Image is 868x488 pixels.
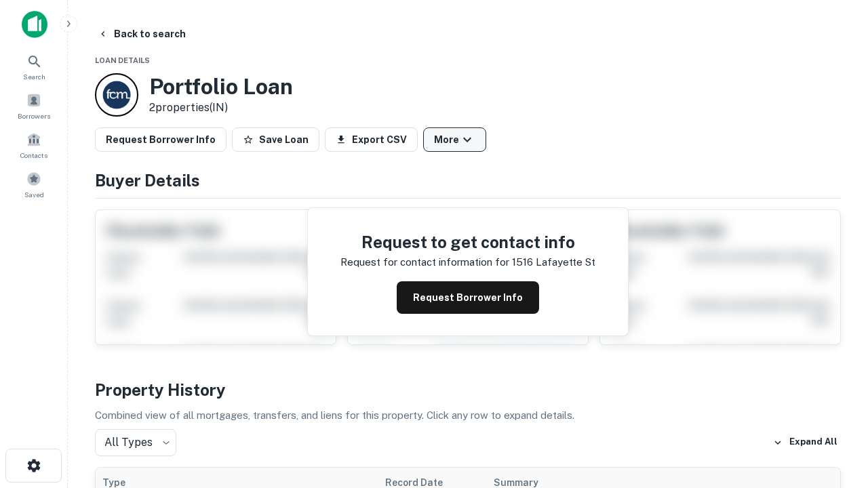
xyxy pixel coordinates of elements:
p: Combined view of all mortgages, transfers, and liens for this property. Click any row to expand d... [95,407,841,424]
button: Export CSV [325,127,418,152]
iframe: Chat Widget [800,380,868,445]
h4: Request to get contact info [340,230,595,254]
p: Request for contact information for [340,254,509,270]
h4: Buyer Details [95,168,841,192]
p: 2 properties (IN) [149,100,293,116]
a: Borrowers [4,87,64,124]
a: Contacts [4,127,64,163]
p: 1516 lafayette st [512,254,595,270]
a: Saved [4,166,64,203]
span: Borrowers [18,110,50,121]
button: Save Loan [232,127,319,152]
a: Search [4,48,64,85]
span: Loan Details [95,56,150,64]
span: Contacts [20,150,47,161]
div: All Types [95,429,176,456]
button: Expand All [770,432,841,453]
button: Back to search [92,22,191,46]
img: capitalize-icon.png [22,11,47,38]
span: Search [23,71,45,82]
button: Request Borrower Info [95,127,226,152]
h4: Property History [95,378,841,402]
button: Request Borrower Info [397,281,539,314]
h3: Portfolio Loan [149,74,293,100]
button: More [423,127,486,152]
span: Saved [24,189,44,200]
